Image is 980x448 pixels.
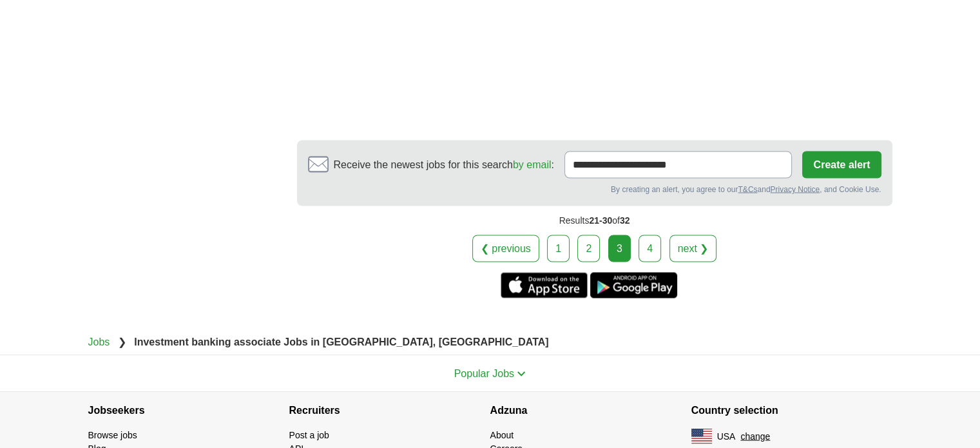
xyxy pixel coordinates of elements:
[472,235,539,262] a: ❮ previous
[134,336,548,347] strong: Investment banking associate Jobs in [GEOGRAPHIC_DATA], [GEOGRAPHIC_DATA]
[517,371,526,376] img: toggle icon
[802,151,881,178] button: Create alert
[308,183,881,195] div: By creating an alert, you agree to our and , and Cookie Use.
[738,184,757,193] a: T&Cs
[740,429,770,443] button: change
[669,235,717,262] a: next ❯
[513,159,552,170] a: by email
[691,428,712,443] img: US flag
[589,215,612,225] span: 21-30
[608,235,631,262] div: 3
[88,429,137,440] a: Browse jobs
[297,206,892,235] div: Results of
[547,235,570,262] a: 1
[639,235,661,262] a: 4
[577,235,600,262] a: 2
[334,157,554,172] span: Receive the newest jobs for this search :
[454,367,514,378] span: Popular Jobs
[717,429,736,443] span: USA
[490,429,514,440] a: About
[691,392,892,428] h4: Country selection
[118,336,126,347] span: ❯
[88,336,110,347] a: Jobs
[590,272,677,298] a: Get the Android app
[501,272,588,298] a: Get the iPhone app
[770,184,820,193] a: Privacy Notice
[620,215,630,225] span: 32
[289,429,329,440] a: Post a job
